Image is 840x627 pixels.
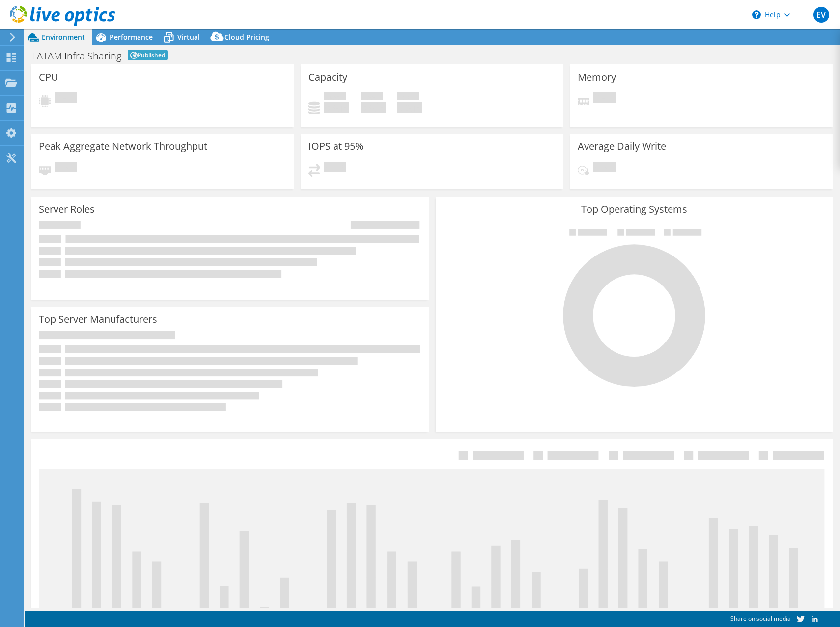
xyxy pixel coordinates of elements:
span: Pending [55,162,77,175]
h4: 0 GiB [361,102,386,113]
span: Used [324,92,346,102]
h3: Server Roles [39,204,95,215]
h3: Average Daily Write [578,141,666,152]
span: Pending [55,92,77,106]
h4: 0 GiB [397,102,422,113]
span: Environment [42,32,85,42]
h3: IOPS at 95% [308,141,364,152]
h3: Top Operating Systems [443,204,826,215]
h3: Capacity [308,72,347,83]
span: EV [813,7,829,23]
span: Share on social media [730,614,791,623]
h3: Top Server Manufacturers [39,314,157,325]
span: Virtual [177,32,200,42]
span: Free [361,92,383,102]
span: Pending [593,92,616,106]
span: Performance [110,32,153,42]
svg: \n [752,10,761,19]
span: Total [397,92,419,102]
h3: Peak Aggregate Network Throughput [39,141,207,152]
span: Pending [593,162,616,175]
h3: CPU [39,72,58,83]
h4: 0 GiB [324,102,349,113]
span: Pending [324,162,346,175]
span: Cloud Pricing [224,32,269,42]
h3: Memory [578,72,616,83]
h1: LATAM Infra Sharing [32,51,121,61]
span: Published [128,50,168,60]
